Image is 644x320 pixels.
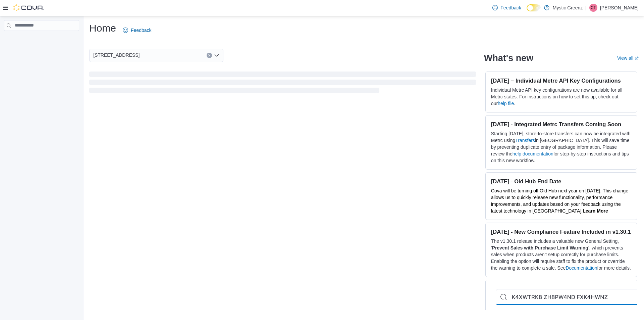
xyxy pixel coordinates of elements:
[600,4,639,12] p: [PERSON_NAME]
[491,228,632,235] h3: [DATE] - New Compliance Feature Included in v1.30.1
[635,56,639,60] svg: External link
[491,87,632,107] p: Individual Metrc API key configurations are now available for all Metrc states. For instructions ...
[500,4,521,11] span: Feedback
[491,178,632,185] h3: [DATE] - Old Hub End Date
[89,21,116,35] h1: Home
[491,121,632,128] h3: [DATE] - Integrated Metrc Transfers Coming Soon
[484,53,533,63] h2: What's new
[4,32,79,48] nav: Complex example
[491,130,632,164] p: Starting [DATE], store-to-store transfers can now be integrated with Metrc using in [GEOGRAPHIC_D...
[120,24,154,37] a: Feedback
[490,1,524,14] a: Feedback
[515,138,535,143] a: Transfers
[131,27,151,34] span: Feedback
[93,51,140,59] span: [STREET_ADDRESS]
[617,55,639,61] a: View allExternal link
[214,53,219,58] button: Open list of options
[89,73,476,94] span: Loading
[498,101,514,106] a: help file
[583,208,608,214] a: Learn More
[553,4,583,12] p: Mystic Greenz
[491,238,632,271] p: The v1.30.1 release includes a valuable new General Setting, ' ', which prevents sales when produ...
[492,245,588,250] strong: Prevent Sales with Purchase Limit Warning
[589,4,597,12] div: Carli Turner
[491,188,628,214] span: Cova will be turning off Old Hub next year on [DATE]. This change allows us to quickly release ne...
[491,77,632,84] h3: [DATE] – Individual Metrc API Key Configurations
[527,4,541,11] input: Dark Mode
[13,4,44,11] img: Cova
[591,4,596,12] span: CT
[585,4,587,12] p: |
[566,265,597,271] a: Documentation
[207,53,212,58] button: Clear input
[513,151,553,156] a: help documentation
